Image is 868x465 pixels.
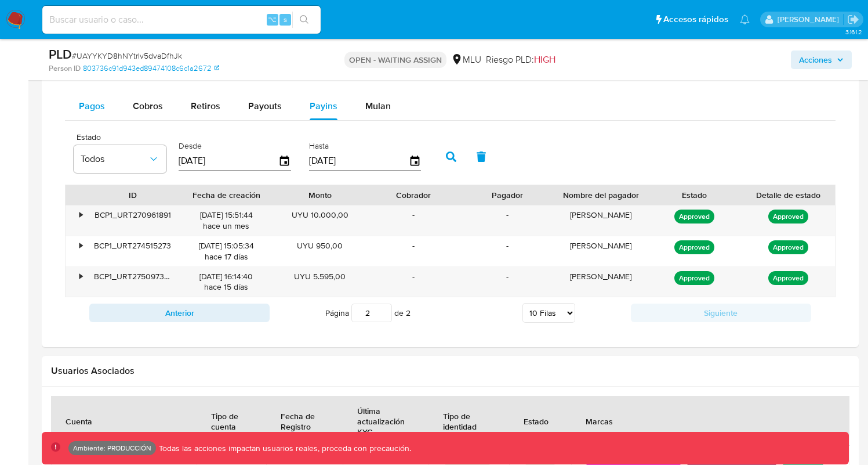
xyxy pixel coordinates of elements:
span: Acciones [799,51,832,69]
h2: Usuarios Asociados [51,365,849,377]
div: MLU [451,53,481,66]
p: OPEN - WAITING ASSIGN [344,52,446,68]
span: Accesos rápidos [663,13,728,26]
b: PLD [49,45,72,63]
a: Notificaciones [740,15,750,24]
button: search-icon [292,12,316,28]
a: 803736c91d943ed89474108c6c1a2672 [83,63,219,74]
span: Riesgo PLD: [486,53,555,66]
b: Person ID [49,63,81,74]
p: Todas las acciones impactan usuarios reales, proceda con precaución. [156,443,411,454]
span: # UAYYKYD8hNYtrIv5dvaDfhJk [72,50,182,62]
p: kevin.palacios@mercadolibre.com [778,14,843,25]
span: 3.161.2 [845,27,862,37]
span: ⌥ [268,14,277,25]
input: Buscar usuario o caso... [42,12,321,27]
span: HIGH [534,53,555,66]
a: Salir [847,13,859,26]
p: Ambiente: PRODUCCIÓN [73,446,151,450]
span: s [284,14,287,25]
button: Acciones [791,51,852,69]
